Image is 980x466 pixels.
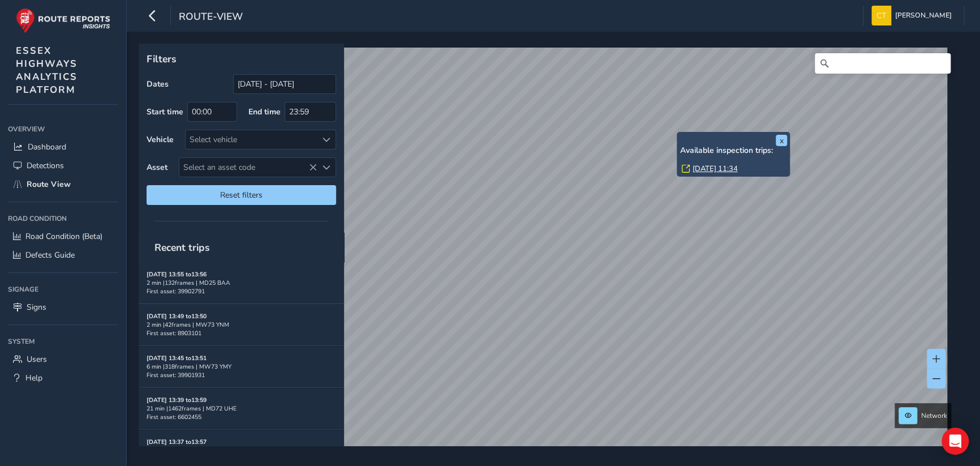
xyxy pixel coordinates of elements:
[25,373,42,383] span: Help
[147,362,336,371] div: 6 min | 318 frames | MW73 YMY
[147,185,336,205] button: Reset filters
[16,44,78,96] span: ESSEX HIGHWAYS ANALYTICS PLATFORM
[147,404,336,413] div: 21 min | 1462 frames | MD72 UHE
[28,142,66,152] span: Dashboard
[8,121,118,138] div: Overview
[147,329,201,337] span: First asset: 8903101
[942,427,969,455] div: Open Intercom Messenger
[147,396,207,404] strong: [DATE] 13:39 to 13:59
[147,52,336,66] p: Filters
[147,312,207,320] strong: [DATE] 13:49 to 13:50
[143,48,947,459] canvas: Map
[8,175,118,194] a: Route View
[895,6,952,25] span: [PERSON_NAME]
[147,79,169,89] label: Dates
[147,162,167,173] label: Asset
[155,190,328,200] span: Reset filters
[147,438,207,446] strong: [DATE] 13:37 to 13:57
[186,130,317,149] div: Select vehicle
[179,158,317,177] span: Select an asset code
[8,227,118,246] a: Road Condition (Beta)
[692,164,737,174] a: [DATE] 11:34
[27,160,64,171] span: Detections
[147,371,205,379] span: First asset: 39901931
[147,134,174,145] label: Vehicle
[25,250,75,260] span: Defects Guide
[317,158,336,177] div: Select an asset code
[16,8,110,33] img: rr logo
[8,156,118,175] a: Detections
[8,369,118,387] a: Help
[921,411,947,420] span: Network
[27,354,47,365] span: Users
[8,210,118,227] div: Road Condition
[871,6,956,25] button: [PERSON_NAME]
[25,231,102,242] span: Road Condition (Beta)
[147,413,201,421] span: First asset: 6602455
[179,10,243,25] span: route-view
[8,281,118,298] div: Signage
[147,233,218,262] span: Recent trips
[248,106,281,117] label: End time
[8,350,118,369] a: Users
[8,138,118,156] a: Dashboard
[8,246,118,264] a: Defects Guide
[147,270,207,279] strong: [DATE] 13:55 to 13:56
[147,354,207,362] strong: [DATE] 13:45 to 13:51
[27,179,71,190] span: Route View
[871,6,891,25] img: diamond-layout
[8,333,118,350] div: System
[147,287,205,296] span: First asset: 39902791
[680,146,787,156] h6: Available inspection trips:
[8,298,118,317] a: Signs
[27,302,46,313] span: Signs
[815,53,951,74] input: Search
[147,279,336,287] div: 2 min | 132 frames | MD25 BAA
[776,135,787,146] button: x
[147,320,336,329] div: 2 min | 42 frames | MW73 YNM
[147,106,183,117] label: Start time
